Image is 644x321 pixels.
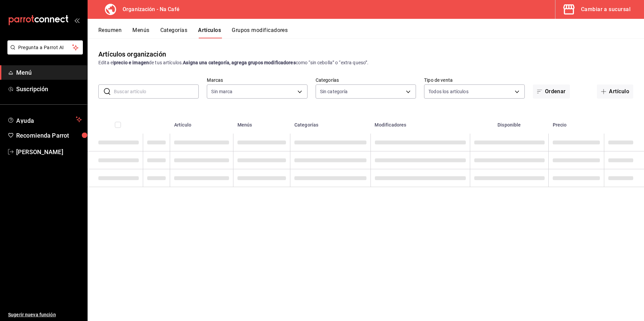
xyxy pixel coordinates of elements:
[424,78,524,82] label: Tipo de venta
[597,84,633,99] button: Artículo
[114,85,199,98] input: Buscar artículo
[8,311,82,318] span: Sugerir nueva función
[74,17,79,23] button: open_drawer_menu
[5,49,83,56] a: Pregunta a Parrot AI
[170,112,233,134] th: Artículo
[316,78,416,82] label: Categorías
[320,88,348,95] span: Sin categoría
[16,131,82,140] span: Recomienda Parrot
[470,112,549,134] th: Disponible
[114,60,149,65] strong: precio e imagen
[18,44,72,51] span: Pregunta a Parrot AI
[371,112,470,134] th: Modificadores
[198,27,221,38] button: Artículos
[581,5,631,14] div: Cambiar a sucursal
[98,49,166,59] div: Artículos organización
[428,88,469,95] span: Todos los artículos
[16,147,82,156] span: [PERSON_NAME]
[16,84,82,94] span: Suscripción
[211,88,232,95] span: Sin marca
[549,112,604,134] th: Precio
[233,112,290,134] th: Menús
[16,68,82,77] span: Menú
[207,78,307,82] label: Marcas
[160,27,188,38] button: Categorías
[533,84,570,99] button: Ordenar
[132,27,149,38] button: Menús
[98,27,644,38] div: navigation tabs
[7,40,83,55] button: Pregunta a Parrot AI
[232,27,288,38] button: Grupos modificadores
[98,27,122,38] button: Resumen
[98,59,633,66] div: Edita el de tus artículos. como “sin cebolla” o “extra queso”.
[290,112,371,134] th: Categorías
[117,5,180,13] h3: Organización - Na Café
[16,115,73,123] span: Ayuda
[183,60,295,65] strong: Asigna una categoría, agrega grupos modificadores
